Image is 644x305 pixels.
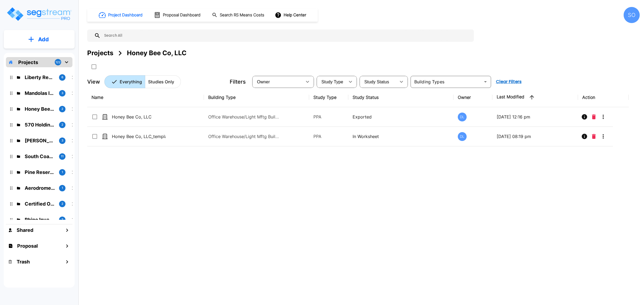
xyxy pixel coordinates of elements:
[56,60,61,65] p: 122
[25,74,55,81] p: Liberty Real Properties, LLC
[97,9,145,21] button: Project Dashboard
[25,216,55,223] p: Rhino Investments
[17,258,30,265] h1: Trash
[89,61,99,72] button: SelectAll
[257,80,270,84] span: Owner
[497,114,574,120] p: [DATE] 12:16 pm
[578,88,629,107] th: Action
[38,35,49,43] p: Add
[25,121,55,128] p: 570 Holdings, LLC
[61,202,63,206] p: 2
[353,133,449,140] p: In Worksheet
[458,113,467,121] div: DL
[17,226,33,234] h1: Shared
[25,153,55,160] p: South Coast Commercial
[152,9,203,21] button: Proposal Dashboard
[210,10,267,20] button: Search RS Means Costs
[148,79,174,85] p: Studies Only
[87,88,204,107] th: Name
[25,90,55,97] p: Mandolas Italian Kitchen
[112,114,166,120] p: Honey Bee Co, LLC
[497,133,574,140] p: [DATE] 08:19 pm
[590,131,598,142] button: Delete
[101,29,471,42] input: Search All
[62,186,63,190] p: 1
[598,111,609,122] button: More-Options
[120,79,142,85] p: Everything
[230,78,246,86] p: Filters
[364,80,389,84] span: Study Status
[453,88,492,107] th: Owner
[4,32,75,47] button: Add
[274,10,308,20] button: Help Center
[61,217,63,222] p: 7
[145,75,181,88] button: Studies Only
[112,133,166,140] p: Honey Bee Co, LLC_template
[61,75,63,80] p: 6
[61,154,64,159] p: 11
[492,88,578,107] th: Last Modified
[590,111,598,122] button: Delete
[598,131,609,142] button: More-Options
[579,111,590,122] button: Info
[458,132,467,141] div: DL
[482,78,489,85] button: Open
[18,59,38,66] p: Projects
[104,75,181,88] div: Platform
[87,78,100,86] p: View
[309,88,348,107] th: Study Type
[62,170,63,174] p: 1
[494,76,524,87] button: Clear Filters
[25,169,55,176] p: Pine Reserve
[253,74,302,89] div: Select
[25,200,55,207] p: Certified Origins, Inc.
[6,6,72,22] img: Logo
[108,12,142,18] h1: Project Dashboard
[87,48,113,58] div: Projects
[61,138,63,143] p: 3
[25,105,55,113] p: Honey Bee Co, LLC
[208,133,281,140] p: Office Warehouse/Light Mftg Building, Office Warehouse/Light Mftg Building, Office Warehouse/Ligh...
[353,114,449,120] p: Exported
[25,137,55,144] p: Sean
[313,133,344,140] p: PPA
[17,242,38,250] h1: Proposal
[61,91,63,95] p: 3
[361,74,396,89] div: Select
[412,78,481,85] input: Building Types
[321,80,343,84] span: Study Type
[61,107,63,111] p: 2
[25,184,55,192] p: Aerodrome Properties
[318,74,345,89] div: Select
[127,48,186,58] div: Honey Bee Co, LLC
[204,88,309,107] th: Building Type
[348,88,453,107] th: Study Status
[220,12,264,18] h1: Search RS Means Costs
[624,7,640,23] div: SO
[313,114,344,120] p: PPA
[208,114,281,120] p: Office Warehouse/Light Mftg Building, Office Warehouse/Light Mftg Building, Office Warehouse/Ligh...
[104,75,145,88] button: Everything
[61,122,63,127] p: 2
[579,131,590,142] button: Info
[163,12,200,18] h1: Proposal Dashboard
